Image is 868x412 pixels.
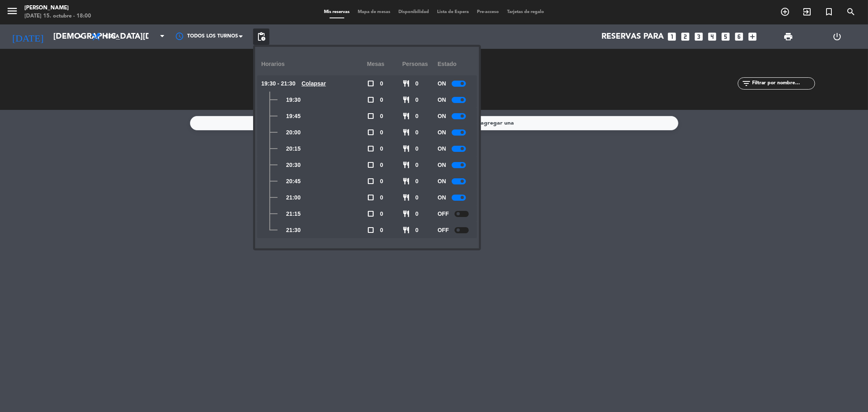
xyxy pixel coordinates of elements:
[380,144,383,153] span: 0
[415,209,419,219] span: 0
[394,10,433,14] span: Disponibilidad
[286,128,301,137] span: 20:00
[380,128,383,137] span: 0
[302,80,326,87] u: Colapsar
[402,178,410,185] span: restaurant
[402,210,410,217] span: restaurant
[367,53,402,75] div: Mesas
[752,79,815,88] input: Filtrar por nombre...
[286,144,301,153] span: 20:15
[367,210,374,217] span: check_box_outline_blank
[802,7,812,17] i: exit_to_app
[261,53,367,75] div: Horarios
[667,31,678,42] i: looks_one
[24,12,91,20] div: [DATE] 15. octubre - 18:00
[380,193,383,202] span: 0
[402,129,410,136] span: restaurant
[415,226,419,235] span: 0
[833,32,842,42] i: power_settings_new
[415,177,419,186] span: 0
[437,95,446,105] span: ON
[402,161,410,169] span: restaurant
[437,177,446,186] span: ON
[367,194,374,201] span: check_box_outline_blank
[402,53,438,75] div: personas
[748,31,758,42] i: add_box
[286,226,301,235] span: 21:30
[6,5,18,17] i: menu
[437,193,446,202] span: ON
[256,32,266,42] span: pending_actions
[824,7,834,17] i: turned_in_not
[437,112,446,121] span: ON
[437,160,446,170] span: ON
[415,160,419,170] span: 0
[380,95,383,105] span: 0
[694,31,704,42] i: looks_3
[415,144,419,153] span: 0
[367,145,374,152] span: check_box_outline_blank
[402,80,410,87] span: restaurant
[437,226,449,235] span: OFF
[286,95,301,105] span: 19:30
[415,79,419,88] span: 0
[721,31,731,42] i: looks_5
[813,24,862,49] div: LOG OUT
[433,10,473,14] span: Lista de Espera
[437,144,446,153] span: ON
[402,194,410,201] span: restaurant
[402,112,410,120] span: restaurant
[503,10,548,14] span: Tarjetas de regalo
[6,5,18,20] button: menu
[286,160,301,170] span: 20:30
[367,178,374,185] span: check_box_outline_blank
[846,7,856,17] i: search
[354,10,394,14] span: Mapa de mesas
[437,209,449,219] span: OFF
[680,31,691,42] i: looks_two
[367,161,374,169] span: check_box_outline_blank
[105,34,119,39] span: Cena
[320,10,354,14] span: Mis reservas
[742,79,752,88] i: filter_list
[380,177,383,186] span: 0
[24,4,91,12] div: [PERSON_NAME]
[367,112,374,120] span: check_box_outline_blank
[437,128,446,137] span: ON
[602,32,664,42] span: Reservas para
[402,226,410,234] span: restaurant
[367,96,374,103] span: check_box_outline_blank
[437,79,446,88] span: ON
[286,209,301,219] span: 21:15
[6,28,49,46] i: [DATE]
[261,79,295,88] span: 19:30 - 21:30
[380,112,383,121] span: 0
[76,32,85,42] i: arrow_drop_down
[380,160,383,170] span: 0
[437,53,473,75] div: Estado
[286,193,301,202] span: 21:00
[783,32,793,42] span: print
[415,128,419,137] span: 0
[367,80,374,87] span: check_box_outline_blank
[380,226,383,235] span: 0
[367,226,374,234] span: check_box_outline_blank
[367,129,374,136] span: check_box_outline_blank
[402,96,410,103] span: restaurant
[415,112,419,121] span: 0
[402,145,410,152] span: restaurant
[707,31,718,42] i: looks_4
[780,7,790,17] i: add_circle_outline
[415,95,419,105] span: 0
[286,177,301,186] span: 20:45
[380,209,383,219] span: 0
[286,112,301,121] span: 19:45
[415,193,419,202] span: 0
[380,79,383,88] span: 0
[473,10,503,14] span: Pre-acceso
[734,31,745,42] i: looks_6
